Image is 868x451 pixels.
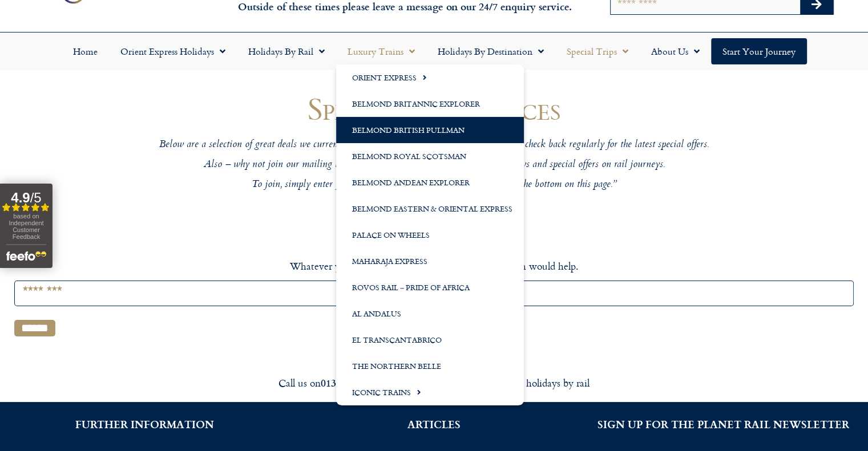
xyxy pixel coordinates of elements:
a: Palace on Wheels [336,222,524,248]
a: Holidays by Destination [426,38,555,64]
a: Belmond Andean Explorer [336,169,524,196]
h2: FURTHER INFORMATION [17,419,272,429]
a: Orient Express Holidays [109,38,237,64]
p: To join, simply enter your email address into the subscription box at the bottom on this page.” [92,178,777,192]
a: El Transcantabrico [336,327,524,353]
a: Orient Express [336,64,524,91]
h1: Special Experiences [92,92,777,125]
a: Iconic Trains [336,379,524,405]
a: Special Trips [555,38,640,64]
a: Luxury Trains [336,38,426,64]
a: Al Andalus [336,300,524,327]
a: Rovos Rail – Pride of Africa [336,274,524,300]
a: Belmond British Pullman [336,117,524,143]
a: Start your Journey [711,38,807,64]
div: Call us on to enquire about our tailor made holidays by rail [115,376,754,389]
h2: SIGN UP FOR THE PLANET RAIL NEWSLETTER [596,419,851,429]
a: Belmond Royal Scotsman [336,143,524,169]
a: Holidays by Rail [237,38,336,64]
nav: Menu [6,38,862,64]
a: The Northern Belle [336,353,524,379]
a: Home [62,38,109,64]
p: Below are a selection of great deals we currently have to offer on our rail holidays. Be sure to ... [92,139,777,152]
strong: 01347 66 53 33 [321,375,386,390]
h2: ARTICLES [306,419,562,429]
a: About Us [640,38,711,64]
a: Belmond Eastern & Oriental Express [336,196,524,222]
p: Also – why not join our mailing list? Our email newsletter features the latest news and special o... [92,159,777,172]
a: Maharaja Express [336,248,524,274]
a: Belmond Britannic Explorer [336,91,524,117]
ul: Luxury Trains [336,64,524,405]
